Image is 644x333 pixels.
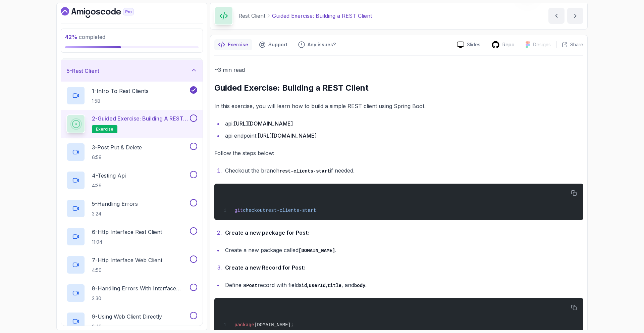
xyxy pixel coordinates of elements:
button: 9-Using Web Client Directly3:49 [66,312,197,331]
p: Slides [467,41,480,48]
span: completed [65,34,105,40]
span: exercise [96,127,113,132]
button: 3-Post Put & Delete6:59 [66,143,197,161]
button: 5-Handling Errors3:24 [66,199,197,218]
button: notes button [214,39,252,50]
button: Feedback button [294,39,340,50]
p: 8 - Handling Errors With Interface Web Client [92,284,189,292]
p: In this exercise, you will learn how to build a simple REST client using Spring Boot. [214,101,583,111]
p: 6 - Http Interface Rest Client [92,228,162,236]
p: 1 - Intro To Rest Clients [92,87,149,95]
code: title [327,283,341,288]
p: Designs [533,41,551,48]
a: [URL][DOMAIN_NAME] [234,120,293,127]
p: 11:04 [92,239,162,245]
p: Follow the steps below: [214,148,583,158]
p: Share [570,41,583,48]
strong: Create a new package for Post: [225,229,309,236]
h3: 5 - Rest Client [66,67,99,75]
button: 2-Guided Exercise: Building a REST Clientexercise [66,114,197,133]
p: Repo [502,41,515,48]
span: rest-clients-start [265,208,316,213]
p: ~3 min read [214,65,583,75]
button: Share [556,41,583,48]
a: Dashboard [61,7,149,18]
li: api: [223,119,583,128]
span: package [234,322,254,328]
code: id [302,283,307,288]
p: 7 - Http Interface Web Client [92,256,162,264]
p: 1:58 [92,98,149,104]
a: Slides [451,41,486,48]
span: 42 % [65,34,77,40]
code: body [354,283,366,288]
p: Guided Exercise: Building a REST Client [272,12,372,20]
p: 3:24 [92,210,138,217]
p: Rest Client [238,12,265,20]
p: Exercise [228,41,248,48]
p: 5 - Handling Errors [92,200,138,208]
button: 1-Intro To Rest Clients1:58 [66,86,197,105]
p: 2 - Guided Exercise: Building a REST Client [92,114,189,123]
button: 8-Handling Errors With Interface Web Client2:30 [66,284,197,302]
p: 4:39 [92,182,126,189]
span: checkout [243,208,265,213]
li: Define a record with fields , , , and . [223,280,583,290]
button: 4-Testing Api4:39 [66,171,197,190]
p: 4:50 [92,267,162,274]
code: rest-clients-start [279,169,330,174]
p: 2:30 [92,295,189,302]
code: userId [309,283,325,288]
p: Support [268,41,287,48]
span: [DOMAIN_NAME]; [254,322,294,328]
li: api endpoint: [223,131,583,140]
button: Support button [255,39,291,50]
button: 5-Rest Client [61,60,203,82]
button: previous content [548,8,565,24]
p: 3:49 [92,323,162,330]
li: Create a new package called . [223,245,583,255]
h2: Guided Exercise: Building a REST Client [214,83,583,93]
button: 6-Http Interface Rest Client11:04 [66,227,197,246]
code: Post [246,283,258,288]
button: next content [567,8,583,24]
li: Checkout the branch if needed. [223,166,583,176]
a: Repo [486,41,520,49]
p: Any issues? [308,41,336,48]
strong: Create a new Record for Post: [225,264,305,271]
button: 7-Http Interface Web Client4:50 [66,255,197,274]
p: 3 - Post Put & Delete [92,143,142,151]
p: 6:59 [92,154,142,161]
p: 9 - Using Web Client Directly [92,313,162,321]
p: 4 - Testing Api [92,172,126,180]
code: [DOMAIN_NAME] [299,248,335,253]
a: [URL][DOMAIN_NAME] [258,132,317,139]
span: git [234,208,243,213]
